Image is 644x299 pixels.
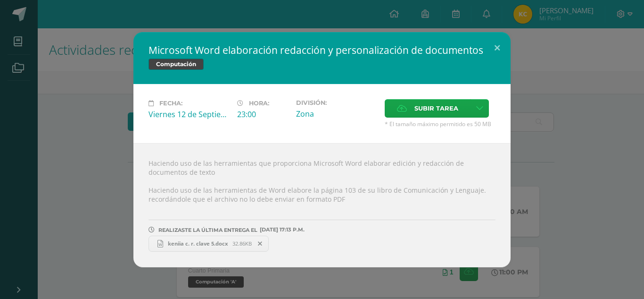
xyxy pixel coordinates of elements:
a: keniia c. r. clave 5.docx 32.86KB [149,236,269,252]
span: REALIZASTE LA ÚLTIMA ENTREGA EL [158,227,257,233]
span: Computación [149,59,204,70]
h2: Microsoft Word elaboración redacción y personalización de documentos [149,43,495,57]
span: Remover entrega [252,239,268,249]
div: 23:00 [237,109,289,120]
span: * El tamaño máximo permitido es 50 MB [385,120,495,128]
button: Close (Esc) [484,32,511,64]
span: [DATE] 17:13 P.M. [257,230,305,230]
span: keniia c. r. clave 5.docx [163,240,232,247]
label: División: [296,99,377,106]
div: Viernes 12 de Septiembre [149,109,230,120]
span: Fecha: [159,100,182,107]
div: Zona [296,109,377,119]
div: Haciendo uso de las herramientas que proporciona Microsoft Word elaborar edición y redacción de d... [133,143,511,267]
span: Subir tarea [414,100,458,117]
span: Hora: [249,100,269,107]
span: 32.86KB [232,240,252,247]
